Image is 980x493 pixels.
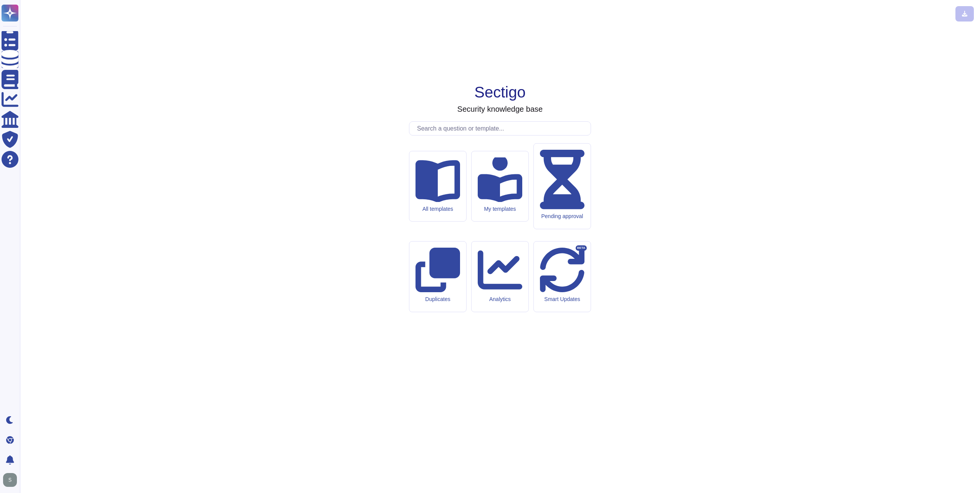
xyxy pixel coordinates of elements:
div: Analytics [478,296,522,303]
h3: Security knowledge base [457,104,543,114]
img: user [3,473,17,487]
div: BETA [576,245,587,251]
div: All templates [416,206,460,212]
button: user [2,471,22,488]
h1: Sectigo [474,83,525,101]
input: Search a question or template... [413,122,591,135]
div: My templates [478,206,522,212]
div: Smart Updates [540,296,584,303]
div: Duplicates [416,296,460,303]
div: Pending approval [540,213,584,220]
